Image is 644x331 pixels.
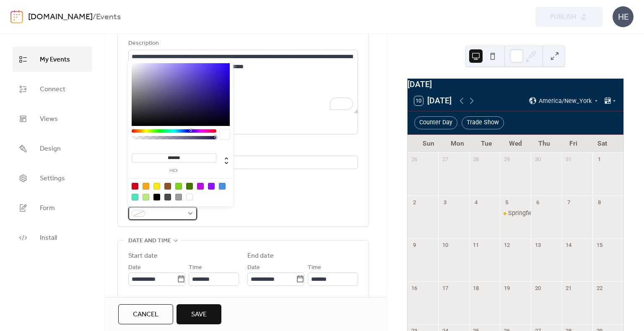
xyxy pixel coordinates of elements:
[143,183,149,190] div: #F5A623
[40,172,65,185] span: Settings
[186,194,193,200] div: #FFFFFF
[132,169,216,173] label: hex
[189,263,202,273] span: Time
[530,135,559,153] div: Thu
[175,194,182,200] div: #9B9B9B
[503,284,511,292] div: 19
[596,241,603,249] div: 15
[164,183,171,190] div: #8B572A
[534,241,541,249] div: 13
[208,183,215,190] div: #9013FE
[559,135,588,153] div: Fri
[441,284,449,292] div: 17
[132,194,138,200] div: #50E3C2
[13,195,92,221] a: Form
[175,183,182,190] div: #7ED321
[534,156,541,163] div: 30
[247,263,260,273] span: Date
[132,183,138,190] div: #D0021B
[508,209,592,218] div: Springfield Casino Trade Show
[472,284,480,292] div: 18
[503,156,511,163] div: 29
[472,156,480,163] div: 28
[40,53,70,66] span: My Events
[503,199,511,206] div: 5
[443,135,472,153] div: Mon
[441,199,449,206] div: 3
[40,231,57,244] span: Install
[128,236,171,246] span: Date and time
[153,183,160,190] div: #F8E71C
[565,284,572,292] div: 21
[414,116,457,129] div: Counter Day
[96,9,121,25] b: Events
[128,38,356,49] div: Description
[13,46,92,72] a: My Events
[588,135,617,153] div: Sat
[128,263,141,273] span: Date
[133,310,158,320] span: Cancel
[40,202,55,215] span: Form
[40,113,58,126] span: Views
[13,136,92,161] a: Design
[410,199,418,206] div: 2
[596,284,603,292] div: 22
[13,106,92,131] a: Views
[441,156,449,163] div: 27
[534,199,541,206] div: 6
[472,199,480,206] div: 4
[410,284,418,292] div: 16
[411,94,455,108] button: 10[DATE]
[93,9,96,25] b: /
[539,98,592,104] span: America/New_York
[128,50,358,113] textarea: To enrich screen reader interactions, please activate Accessibility in Grammarly extension settings
[534,284,541,292] div: 20
[441,241,449,249] div: 10
[472,135,501,153] div: Tue
[153,194,160,200] div: #000000
[596,199,603,206] div: 8
[462,116,504,129] div: Trade Show
[13,225,92,250] a: Install
[500,209,531,218] div: Springfield Casino Trade Show
[118,304,173,324] button: Cancel
[186,183,193,190] div: #417505
[414,135,443,153] div: Sun
[501,135,530,153] div: Wed
[164,194,171,200] div: #4A4A4A
[143,194,149,200] div: #B8E986
[40,142,61,155] span: Design
[128,144,356,154] div: Location
[219,183,226,190] div: #4A90E2
[191,310,207,320] span: Save
[128,251,158,261] div: Start date
[247,251,274,261] div: End date
[565,156,572,163] div: 31
[138,296,155,306] span: All day
[596,156,603,163] div: 1
[565,199,572,206] div: 7
[410,241,418,249] div: 9
[613,6,634,27] div: HE
[13,76,92,102] a: Connect
[503,241,511,249] div: 12
[10,10,23,23] img: logo
[410,156,418,163] div: 26
[472,241,480,249] div: 11
[177,304,221,324] button: Save
[408,79,623,91] div: [DATE]
[40,83,65,96] span: Connect
[565,241,572,249] div: 14
[13,165,92,191] a: Settings
[308,263,321,273] span: Time
[28,9,93,25] a: [DOMAIN_NAME]
[197,183,204,190] div: #BD10E0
